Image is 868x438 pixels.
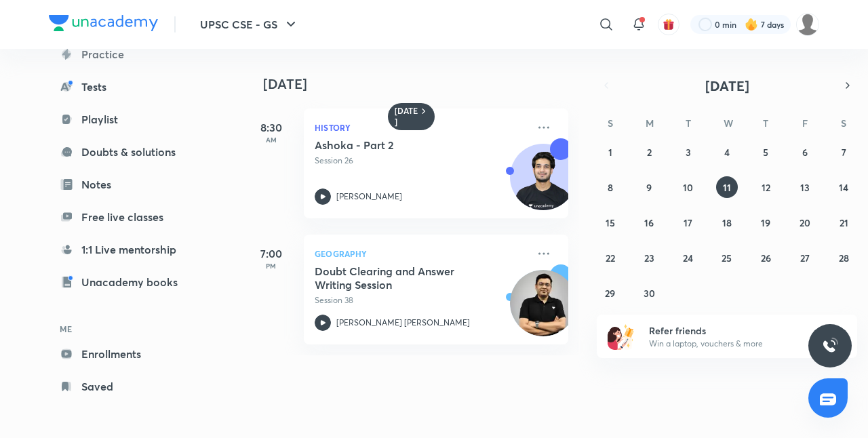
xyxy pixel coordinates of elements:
[647,146,652,159] abbr: June 2, 2025
[638,176,660,198] button: June 9, 2025
[395,106,418,127] h6: [DATE]
[762,181,770,194] abbr: June 12, 2025
[833,176,854,198] button: June 14, 2025
[638,212,660,233] button: June 16, 2025
[800,181,810,194] abbr: June 13, 2025
[599,141,621,163] button: June 1, 2025
[606,252,615,264] abbr: June 22, 2025
[49,138,206,165] a: Doubts & solutions
[663,18,675,31] img: avatar
[677,176,699,198] button: June 10, 2025
[796,13,819,36] img: Akhila
[716,176,738,198] button: June 11, 2025
[605,287,615,300] abbr: June 29, 2025
[646,117,654,130] abbr: Monday
[599,176,621,198] button: June 8, 2025
[684,216,692,229] abbr: June 17, 2025
[822,338,838,354] img: ttu
[336,191,402,203] p: [PERSON_NAME]
[336,317,470,329] p: [PERSON_NAME] [PERSON_NAME]
[244,119,298,136] h5: 8:30
[833,247,854,268] button: June 28, 2025
[599,282,621,304] button: June 29, 2025
[638,141,660,163] button: June 2, 2025
[686,117,691,130] abbr: Tuesday
[839,252,849,264] abbr: June 28, 2025
[677,141,699,163] button: June 3, 2025
[49,373,206,400] a: Saved
[644,287,655,300] abbr: June 30, 2025
[606,216,615,229] abbr: June 15, 2025
[683,181,693,194] abbr: June 10, 2025
[841,117,846,130] abbr: Saturday
[49,73,206,100] a: Tests
[800,252,810,264] abbr: June 27, 2025
[683,252,693,264] abbr: June 24, 2025
[49,317,206,340] h6: ME
[608,146,612,159] abbr: June 1, 2025
[716,212,738,233] button: June 18, 2025
[315,119,528,136] p: History
[49,236,206,263] a: 1:1 Live mentorship
[644,216,654,229] abbr: June 16, 2025
[649,338,816,350] p: Win a laptop, vouchers & more
[511,151,576,216] img: Avatar
[49,203,206,231] a: Free live classes
[794,176,816,198] button: June 13, 2025
[755,176,776,198] button: June 12, 2025
[638,247,660,268] button: June 23, 2025
[794,247,816,268] button: June 27, 2025
[646,181,652,194] abbr: June 9, 2025
[244,136,298,144] p: AM
[608,117,613,130] abbr: Sunday
[724,146,730,159] abbr: June 4, 2025
[755,141,776,163] button: June 5, 2025
[315,138,484,152] h5: Ashoka - Part 2
[724,117,733,130] abbr: Wednesday
[722,216,732,229] abbr: June 18, 2025
[49,171,206,198] a: Notes
[677,247,699,268] button: June 24, 2025
[315,264,484,292] h5: Doubt Clearing and Answer Writing Session
[800,216,810,229] abbr: June 20, 2025
[763,146,768,159] abbr: June 5, 2025
[49,106,206,133] a: Playlist
[608,181,613,194] abbr: June 8, 2025
[794,212,816,233] button: June 20, 2025
[686,146,691,159] abbr: June 3, 2025
[315,294,528,306] p: Session 38
[723,181,731,194] abbr: June 11, 2025
[315,155,528,167] p: Session 26
[761,252,771,264] abbr: June 26, 2025
[833,141,854,163] button: June 7, 2025
[244,245,298,262] h5: 7:00
[649,323,816,338] h6: Refer friends
[315,245,528,262] p: Geography
[192,11,307,38] button: UPSC CSE - GS
[716,141,738,163] button: June 4, 2025
[755,212,776,233] button: June 19, 2025
[763,117,768,130] abbr: Thursday
[49,15,158,31] img: Company Logo
[49,340,206,367] a: Enrollments
[616,76,838,95] button: [DATE]
[716,247,738,268] button: June 25, 2025
[755,247,776,268] button: June 26, 2025
[745,18,758,31] img: streak
[840,216,848,229] abbr: June 21, 2025
[49,15,158,35] a: Company Logo
[49,41,206,68] a: Practice
[599,212,621,233] button: June 15, 2025
[802,117,808,130] abbr: Friday
[658,14,679,35] button: avatar
[842,146,846,159] abbr: June 7, 2025
[608,323,635,350] img: referral
[705,77,749,95] span: [DATE]
[839,181,848,194] abbr: June 14, 2025
[794,141,816,163] button: June 6, 2025
[599,247,621,268] button: June 22, 2025
[49,268,206,296] a: Unacademy books
[677,212,699,233] button: June 17, 2025
[761,216,770,229] abbr: June 19, 2025
[244,262,298,270] p: PM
